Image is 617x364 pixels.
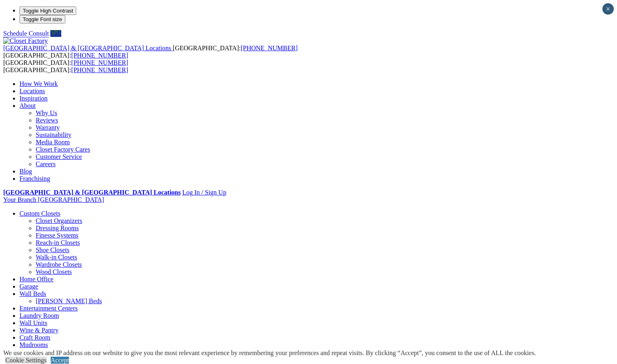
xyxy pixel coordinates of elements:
a: Wine & Pantry [19,327,58,334]
a: Inspiration [19,95,47,102]
a: Reviews [36,117,58,124]
a: Craft Room [19,334,50,341]
a: Call [50,30,61,37]
a: Finesse Systems [36,232,78,239]
a: Custom Closets [19,210,60,217]
a: Schedule Consult [3,30,49,37]
a: Media Room [36,139,70,146]
a: Kid Spaces [19,349,49,355]
a: Home Office [19,276,54,283]
span: [GEOGRAPHIC_DATA]: [GEOGRAPHIC_DATA]: [3,45,298,59]
a: Mudrooms [19,341,48,348]
a: Log In / Sign Up [182,189,226,196]
div: We use cookies and IP address on our website to give you the most relevant experience by remember... [3,349,536,357]
span: [GEOGRAPHIC_DATA]: [GEOGRAPHIC_DATA]: [3,59,128,73]
a: Why Us [36,109,57,116]
a: [GEOGRAPHIC_DATA] & [GEOGRAPHIC_DATA] Locations [3,189,181,196]
a: Reach-in Closets [36,239,80,246]
a: Franchising [19,175,50,182]
a: [PERSON_NAME] Beds [36,298,102,304]
span: [GEOGRAPHIC_DATA] & [GEOGRAPHIC_DATA] Locations [3,45,171,51]
a: [PHONE_NUMBER] [71,52,128,59]
a: Shoe Closets [36,246,69,253]
span: Toggle High Contrast [23,8,73,14]
a: [GEOGRAPHIC_DATA] & [GEOGRAPHIC_DATA] Locations [3,45,173,51]
a: Accept [51,357,69,364]
a: Cookie Settings [5,357,47,364]
a: Wardrobe Closets [36,261,82,268]
img: Closet Factory [3,37,48,45]
a: [PHONE_NUMBER] [71,66,128,73]
a: Careers [36,161,56,167]
a: Laundry Room [19,312,59,319]
a: Garage [19,283,38,290]
a: Walk-in Closets [36,254,77,261]
a: Locations [19,88,45,94]
a: Closet Factory Cares [36,146,90,153]
a: Warranty [36,124,60,131]
a: Wall Units [19,319,47,326]
a: About [19,102,36,109]
a: Dressing Rooms [36,225,79,231]
a: [PHONE_NUMBER] [241,45,297,51]
a: How We Work [19,80,58,87]
span: [GEOGRAPHIC_DATA] [38,196,104,203]
a: Wood Closets [36,268,72,275]
a: Blog [19,168,32,175]
a: [PHONE_NUMBER] [71,59,128,66]
button: Toggle High Contrast [19,6,76,15]
a: Customer Service [36,153,82,160]
span: Your Branch [3,196,36,203]
a: Sustainability [36,131,71,138]
a: Closet Organizers [36,217,82,224]
a: Entertainment Centers [19,305,78,312]
button: Close [602,3,614,15]
span: Toggle Font size [23,16,62,22]
button: Toggle Font size [19,15,65,24]
a: Your Branch [GEOGRAPHIC_DATA] [3,196,104,203]
a: Wall Beds [19,290,46,297]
